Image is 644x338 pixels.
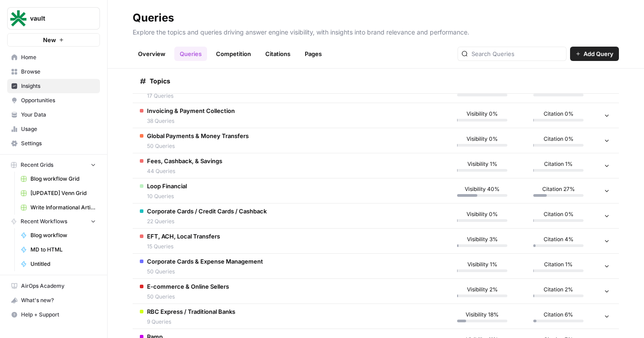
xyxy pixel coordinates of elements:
[21,68,96,76] span: Browse
[7,7,100,30] button: Workspace: vault
[544,110,574,118] span: Citation 0%
[147,268,263,276] span: 50 Queries
[17,257,100,271] a: Untitled
[147,293,229,301] span: 50 Queries
[133,25,619,37] p: Explore the topics and queries driving answer engine visibility, with insights into brand relevan...
[30,246,96,254] span: MD to HTML
[544,160,573,168] span: Citation 1%
[21,82,96,90] span: Insights
[30,175,96,183] span: Blog workflow Grid
[467,110,498,118] span: Visibility 0%
[7,215,100,228] button: Recent Workflows
[147,142,249,150] span: 50 Queries
[544,311,573,319] span: Citation 6%
[147,92,266,100] span: 17 Queries
[147,182,187,191] span: Loop Financial
[465,185,500,193] span: Visibility 40%
[43,35,56,44] span: New
[7,79,100,93] a: Insights
[147,318,235,326] span: 9 Queries
[17,243,100,257] a: MD to HTML
[7,33,100,47] button: New
[147,167,222,175] span: 44 Queries
[7,50,100,65] a: Home
[8,294,99,307] div: What's new?
[583,49,614,58] span: Add Query
[7,122,100,136] a: Usage
[466,311,499,319] span: Visibility 18%
[30,231,96,239] span: Blog workflow
[544,135,574,143] span: Citation 0%
[7,65,100,79] a: Browse
[467,135,498,143] span: Visibility 0%
[467,160,497,168] span: Visibility 1%
[260,47,296,61] a: Citations
[467,260,497,269] span: Visibility 1%
[17,172,100,186] a: Blog workflow Grid
[17,186,100,200] a: [UPDATED] Venn Grid
[7,136,100,151] a: Settings
[147,192,187,200] span: 10 Queries
[147,156,222,165] span: Fees, Cashback, & Savings
[30,260,96,268] span: Untitled
[21,53,96,61] span: Home
[544,210,574,218] span: Citation 0%
[150,77,170,86] span: Topics
[21,311,96,319] span: Help + Support
[21,282,96,290] span: AirOps Academy
[147,106,235,115] span: Invoicing & Payment Collection
[133,11,174,25] div: Queries
[147,131,249,140] span: Global Payments & Money Transfers
[544,260,573,269] span: Citation 1%
[299,47,327,61] a: Pages
[10,10,26,26] img: vault Logo
[471,49,562,58] input: Search Queries
[147,307,235,316] span: RBC Express / Traditional Banks
[7,279,100,293] a: AirOps Academy
[30,14,84,23] span: vault
[147,232,220,241] span: EFT, ACH, Local Transfers
[544,286,573,294] span: Citation 2%
[467,235,498,243] span: Visibility 3%
[174,47,207,61] a: Queries
[21,139,96,147] span: Settings
[21,111,96,119] span: Your Data
[21,96,96,104] span: Opportunities
[21,217,67,225] span: Recent Workflows
[467,286,498,294] span: Visibility 2%
[147,117,235,125] span: 38 Queries
[17,200,100,215] a: Write Informational Article
[147,282,229,291] span: E-commerce & Online Sellers
[133,47,171,61] a: Overview
[542,185,575,193] span: Citation 27%
[147,207,267,216] span: Corporate Cards / Credit Cards / Cashback
[21,125,96,133] span: Usage
[544,235,574,243] span: Citation 4%
[570,47,619,61] button: Add Query
[467,210,498,218] span: Visibility 0%
[21,161,53,169] span: Recent Grids
[147,257,263,266] span: Corporate Cards & Expense Management
[147,217,267,225] span: 22 Queries
[7,158,100,172] button: Recent Grids
[7,293,100,308] button: What's new?
[211,47,256,61] a: Competition
[7,308,100,322] button: Help + Support
[7,108,100,122] a: Your Data
[7,93,100,108] a: Opportunities
[30,204,96,212] span: Write Informational Article
[17,228,100,243] a: Blog workflow
[30,189,96,197] span: [UPDATED] Venn Grid
[147,243,220,251] span: 15 Queries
